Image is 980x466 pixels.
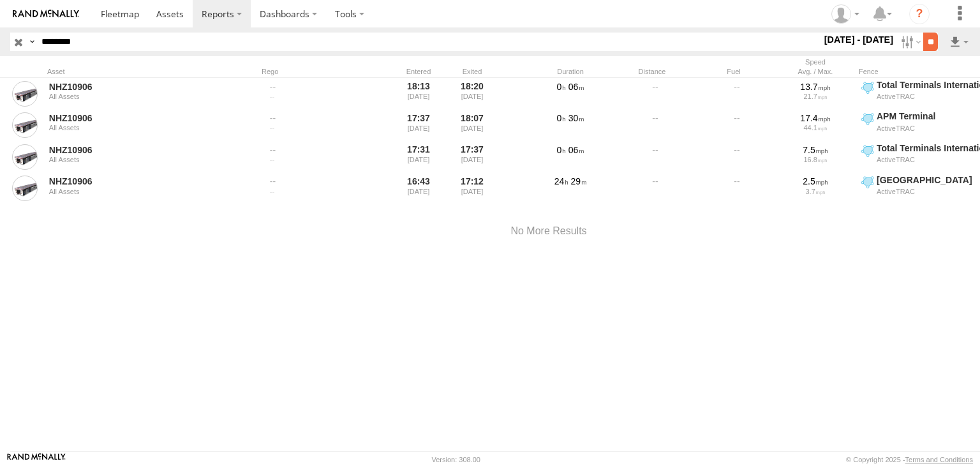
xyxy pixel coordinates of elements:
[779,144,852,156] div: 7.5
[27,33,37,51] label: Search Query
[532,67,609,76] div: Duration
[695,67,772,76] div: Fuel
[49,188,224,195] div: All Assets
[571,176,587,186] span: 29
[394,67,443,76] div: Entered
[568,113,584,123] span: 30
[779,188,852,195] div: 3.7
[614,67,690,76] div: Distance
[49,144,224,156] a: NHZ10906
[846,456,973,463] div: © Copyright 2025 -
[448,110,496,140] div: 18:07 [DATE]
[394,110,443,140] div: 17:37 [DATE]
[779,156,852,163] div: 16.8
[827,4,864,24] div: Zulema McIntosch
[49,93,224,100] div: All Assets
[49,81,224,93] a: NHZ10906
[568,145,584,155] span: 06
[896,33,923,51] label: Search Filter Options
[909,4,930,24] i: ?
[394,142,443,172] div: 17:31 [DATE]
[779,81,852,93] div: 13.7
[13,10,79,19] img: rand-logo.svg
[779,112,852,124] div: 17.4
[822,33,896,47] label: [DATE] - [DATE]
[948,33,970,51] label: Export results as...
[47,67,226,76] div: Asset
[49,124,224,132] div: All Assets
[49,112,224,124] a: NHZ10906
[448,174,496,204] div: 17:12 [DATE]
[448,67,496,76] div: Exited
[49,156,224,163] div: All Assets
[568,82,584,92] span: 06
[779,176,852,187] div: 2.5
[448,142,496,172] div: 17:37 [DATE]
[554,176,568,186] span: 24
[779,93,852,100] div: 21.7
[557,145,566,155] span: 0
[394,174,443,204] div: 16:43 [DATE]
[394,79,443,109] div: 18:13 [DATE]
[262,67,389,76] div: Rego
[557,82,566,92] span: 0
[557,113,566,123] span: 0
[432,456,480,463] div: Version: 308.00
[7,453,66,466] a: Visit our Website
[779,124,852,132] div: 44.1
[448,79,496,109] div: 18:20 [DATE]
[49,176,224,187] a: NHZ10906
[905,456,973,463] a: Terms and Conditions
